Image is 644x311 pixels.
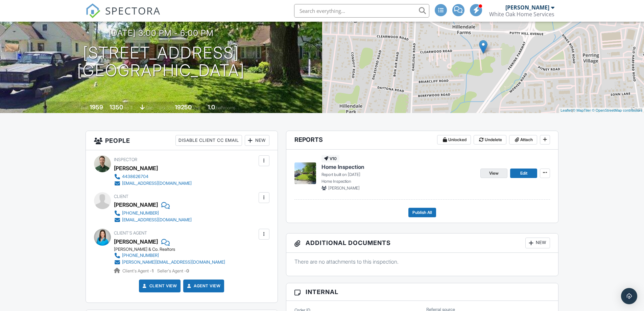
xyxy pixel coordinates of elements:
[114,180,192,187] a: [EMAIL_ADDRESS][DOMAIN_NAME]
[114,163,158,173] div: [PERSON_NAME]
[559,108,644,113] div: |
[81,105,89,110] span: Built
[86,3,100,18] img: The Best Home Inspection Software - Spectora
[86,9,161,23] a: SPECTORA
[193,105,201,110] span: sq.ft.
[114,217,192,223] a: [EMAIL_ADDRESS][DOMAIN_NAME]
[152,268,153,273] strong: 1
[245,135,269,146] div: New
[114,259,225,266] a: [PERSON_NAME][EMAIL_ADDRESS][DOMAIN_NAME]
[505,4,549,11] div: [PERSON_NAME]
[592,108,642,112] a: © OpenStreetMap contributors
[114,252,225,259] a: [PHONE_NUMBER]
[122,210,159,216] div: [PHONE_NUMBER]
[114,194,128,199] span: Client
[560,108,572,112] a: Leaflet
[489,11,554,18] div: White Oak Home Services
[160,105,174,110] span: Lot Size
[286,283,558,301] h3: Internal
[175,135,242,146] div: Disable Client CC Email
[525,238,550,248] div: New
[122,181,192,186] div: [EMAIL_ADDRESS][DOMAIN_NAME]
[114,173,192,180] a: 4438626704
[141,283,177,289] a: Client View
[286,234,558,253] h3: Additional Documents
[122,260,225,265] div: [PERSON_NAME][EMAIL_ADDRESS][DOMAIN_NAME]
[122,217,192,223] div: [EMAIL_ADDRESS][DOMAIN_NAME]
[114,230,147,236] span: Client's Agent
[186,268,189,273] strong: 0
[146,105,153,110] span: slab
[114,200,158,210] div: [PERSON_NAME]
[122,253,159,258] div: [PHONE_NUMBER]
[294,258,550,265] p: There are no attachments to this inspection.
[114,247,231,252] div: [PERSON_NAME] & Co. Realtors
[122,174,148,179] div: 4438626704
[621,288,637,304] div: Open Intercom Messenger
[186,283,220,289] a: Agent View
[105,3,161,18] span: SPECTORA
[294,4,429,18] input: Search everything...
[175,104,192,111] div: 19250
[124,105,134,110] span: sq. ft.
[77,44,245,80] h1: [STREET_ADDRESS] [GEOGRAPHIC_DATA]
[90,104,103,111] div: 1959
[157,268,189,273] span: Seller's Agent -
[114,210,192,217] a: [PHONE_NUMBER]
[114,157,137,162] span: Inspector
[122,268,154,273] span: Client's Agent -
[114,237,158,247] a: [PERSON_NAME]
[86,131,278,150] h3: People
[109,28,214,38] h3: [DATE] 3:00 pm - 6:00 pm
[216,105,235,110] span: bathrooms
[573,108,591,112] a: © MapTiler
[110,104,123,111] div: 1350
[208,104,215,111] div: 1.0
